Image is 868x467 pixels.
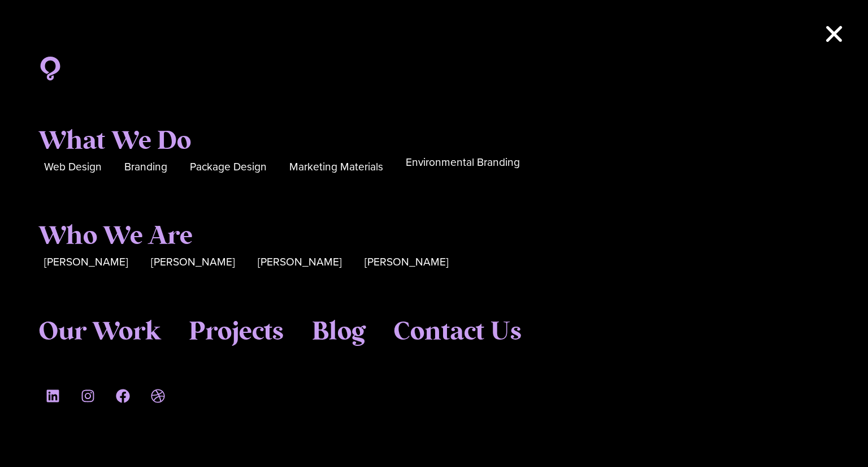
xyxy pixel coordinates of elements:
a: [PERSON_NAME] [151,254,235,271]
a: Web Design [44,158,102,176]
a: Who We Are [38,221,193,252]
a: Package Design [190,158,267,176]
a: Projects [189,317,284,348]
a: [PERSON_NAME] [44,254,128,271]
a: Branding [124,158,167,176]
a: Blog [312,317,365,348]
a: Marketing Materials [289,158,383,176]
a: Our Work [38,317,160,348]
a: Environmental Branding [406,154,520,172]
a: What We Do [38,126,191,157]
a: [PERSON_NAME] [258,254,342,271]
a: Contact Us [393,317,522,348]
a: Close [823,23,845,45]
a: [PERSON_NAME] [364,254,449,271]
